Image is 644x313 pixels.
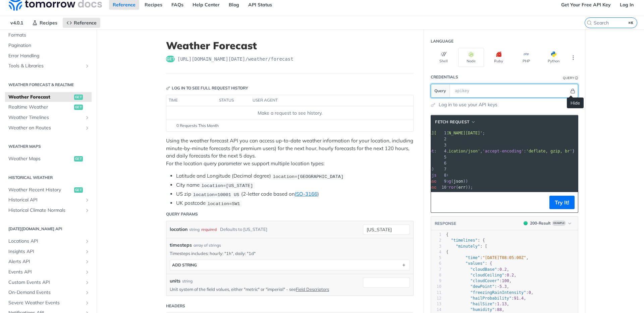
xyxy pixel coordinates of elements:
a: ISO-3166 [295,191,317,197]
th: status [217,95,250,106]
a: Error Handling [5,51,92,61]
div: 11 [431,290,441,296]
div: 7 [436,166,447,172]
span: "humidity" [470,307,494,312]
span: : , [446,278,512,283]
input: apikey [451,84,569,98]
span: location=10001 US [193,192,239,197]
h2: Weather Maps [5,143,92,149]
span: 0.2 [507,273,514,277]
a: On-Demand EventsShow subpages for On-Demand Events [5,288,92,298]
a: Reference [63,18,100,28]
span: Severe Weather Events [8,300,83,306]
span: "[DATE]T08:05:00Z" [482,255,526,260]
button: Show subpages for Weather on Routes [85,125,90,131]
div: 6 [431,261,441,266]
button: Show subpages for Custom Events API [85,280,90,285]
a: Alerts APIShow subpages for Alerts API [5,257,92,267]
button: Show subpages for Severe Weather Events [85,300,90,306]
div: 7 [431,267,441,272]
button: ADD string [170,260,410,270]
div: Make a request to see history. [169,110,411,117]
a: Custom Events APIShow subpages for Custom Events API [5,277,92,288]
h2: [DATE][DOMAIN_NAME] API [5,226,92,232]
span: : , [446,284,509,289]
button: Query [431,84,450,98]
span: timesteps [170,242,192,249]
label: units [170,277,180,285]
div: 10 [431,284,441,290]
button: Show subpages for Locations API [85,239,90,244]
span: : , [446,307,504,312]
svg: Search [587,20,592,25]
div: 10 [436,184,447,190]
span: Query [434,88,446,94]
span: 100 [502,278,509,283]
div: 9 [431,278,441,284]
span: 'accept-encoding' [483,149,524,153]
span: Reference [74,20,97,26]
a: Weather Recent Historyget [5,185,92,195]
div: Defaults to [US_STATE] [220,225,267,234]
span: "cloudCeiling" [470,273,504,277]
div: string [189,225,200,234]
div: 1 [431,232,441,238]
th: time [166,95,217,106]
div: 2 [431,238,441,243]
span: : { [446,238,485,243]
span: location=[US_STATE] [201,183,253,188]
button: Show subpages for Historical API [85,197,90,203]
span: "minutely" [456,244,480,249]
a: Weather Forecastget [5,92,92,102]
div: 2 [436,136,447,142]
div: 8 [431,272,441,278]
li: UK postcode [176,199,414,207]
div: 1 [436,130,447,136]
span: 0 Requests This Month [176,123,219,129]
span: "cloudCover" [470,278,499,283]
div: Query Params [166,211,198,217]
a: Realtime Weatherget [5,102,92,112]
span: Pagination [8,42,90,49]
span: Historical API [8,197,83,203]
div: Language [431,38,453,44]
span: 1.13 [497,302,507,306]
span: 88 [497,307,502,312]
div: required [201,225,217,234]
div: 12 [431,296,441,301]
div: 9 [436,178,447,184]
a: Locations APIShow subpages for Locations API [5,236,92,246]
span: Realtime Weather [8,104,72,111]
span: : , [446,302,509,306]
span: get [74,95,83,100]
button: fetch Request [433,119,478,125]
span: Weather Maps [8,155,72,162]
div: 13 [431,301,441,307]
span: : { [446,261,492,266]
li: City name [176,181,414,189]
div: 4 [436,148,447,154]
h2: Historical Weather [5,175,92,181]
a: Historical Climate NormalsShow subpages for Historical Climate Normals [5,205,92,215]
span: . ( . ( )); [390,185,473,190]
div: 3 [431,244,441,249]
button: 200200-ResultExample [520,220,575,227]
span: '[URL][DOMAIN_NAME][DATE]' [420,131,483,135]
span: 'deflate, gzip, br' [526,149,572,153]
button: RESPONSE [434,220,457,227]
span: Weather Timelines [8,114,83,121]
span: console [424,185,441,190]
span: "hailProbability" [470,296,512,301]
span: err [458,185,466,190]
button: More Languages [568,53,578,63]
h1: Weather Forecast [166,40,414,52]
div: Headers [166,303,185,309]
button: Node [458,48,484,67]
li: Latitude and Longitude (Decimal degree) [176,172,414,180]
span: Recipes [40,20,57,26]
span: : , [446,296,526,301]
i: Information [575,76,578,80]
p: Unit system of the field values, either "metric" or "imperial" - see [170,286,353,292]
span: https://api.tomorrow.io/v4/weather/forecast [177,56,293,62]
span: Error Handling [8,53,90,59]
